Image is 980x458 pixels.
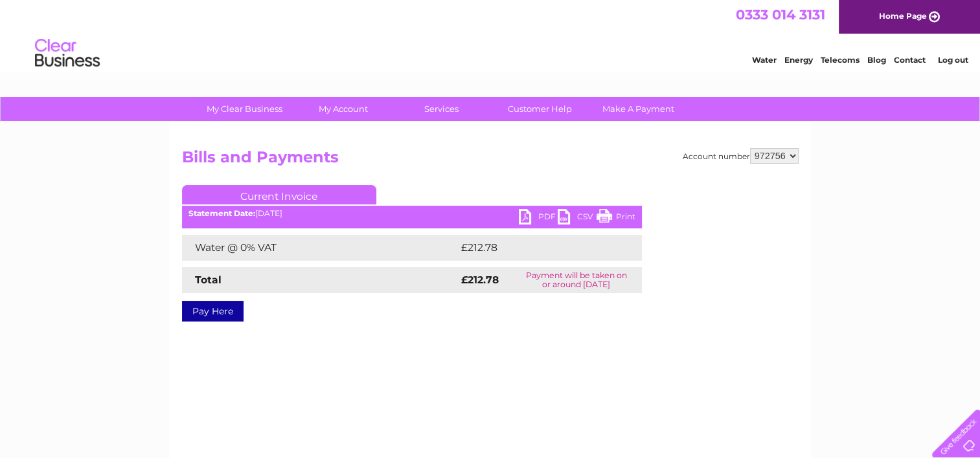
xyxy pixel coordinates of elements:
[182,235,458,261] td: Water @ 0% VAT
[185,7,797,63] div: Clear Business is a trading name of Verastar Limited (registered in [GEOGRAPHIC_DATA] No. 3667643...
[558,209,597,228] a: CSV
[519,209,558,228] a: PDF
[191,97,298,121] a: My Clear Business
[461,274,499,286] strong: £212.78
[486,97,593,121] a: Customer Help
[458,235,618,261] td: £212.78
[34,34,100,73] img: logo.png
[683,148,799,164] div: Account number
[585,97,692,121] a: Make A Payment
[188,208,255,218] b: Statement Date:
[784,55,813,65] a: Energy
[182,185,376,204] a: Current Invoice
[597,209,635,228] a: Print
[511,267,641,293] td: Payment will be taken on or around [DATE]
[894,55,926,65] a: Contact
[867,55,886,65] a: Blog
[388,97,495,121] a: Services
[736,6,825,23] a: 0333 014 3131
[290,97,396,121] a: My Account
[937,55,968,65] a: Log out
[182,209,642,218] div: [DATE]
[752,55,777,65] a: Water
[195,274,222,286] strong: Total
[182,148,799,173] h2: Bills and Payments
[182,301,244,322] a: Pay Here
[821,55,860,65] a: Telecoms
